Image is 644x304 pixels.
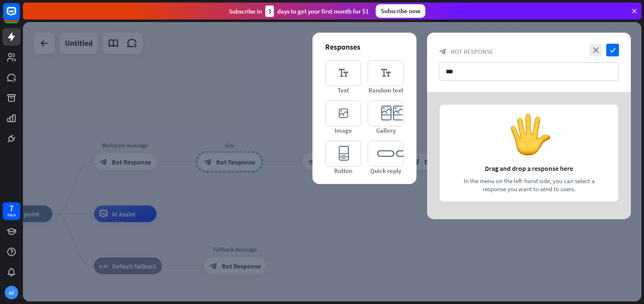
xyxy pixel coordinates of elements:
div: 7 [9,204,14,212]
div: 3 [265,6,274,17]
div: Subscribe in days to get your first month for $1 [229,6,369,17]
div: days [7,212,16,218]
i: check [606,44,619,56]
i: close [589,44,602,56]
i: block_bot_response [439,48,447,56]
div: Subscribe now [376,4,425,18]
a: 7 days [3,202,20,220]
span: Bot Response [451,47,493,56]
div: AF [5,286,18,299]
